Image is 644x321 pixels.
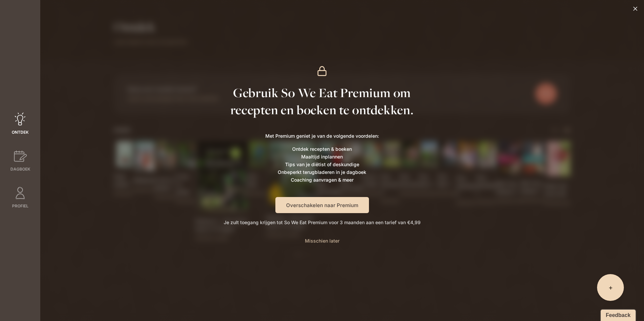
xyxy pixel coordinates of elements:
[265,168,379,176] li: Onbeperkt terugbladeren in je dagboek
[224,218,421,226] p: Je zult toegang krijgen tot So We Eat Premium voor 3 maanden aan een tarief van €4,99
[275,197,369,213] button: Overschakelen naar Premium
[12,203,29,209] span: Profiel
[265,132,379,140] p: Met Premium geniet je van de volgende voordelen:
[265,160,379,168] li: Tips van je diëtist of deskundige
[265,153,379,160] li: Maaltijd inplannen
[305,238,339,244] span: Misschien later
[228,84,416,119] h1: Gebruik So We Eat Premium om recepten en boeken te ontdekken.
[608,283,613,292] span: +
[265,176,379,184] li: Coaching aanvragen & meer
[597,308,639,321] iframe: Ybug feedback widget
[12,129,29,135] span: Ontdek
[10,166,30,172] span: Dagboek
[265,145,379,153] li: Ontdek recepten & boeken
